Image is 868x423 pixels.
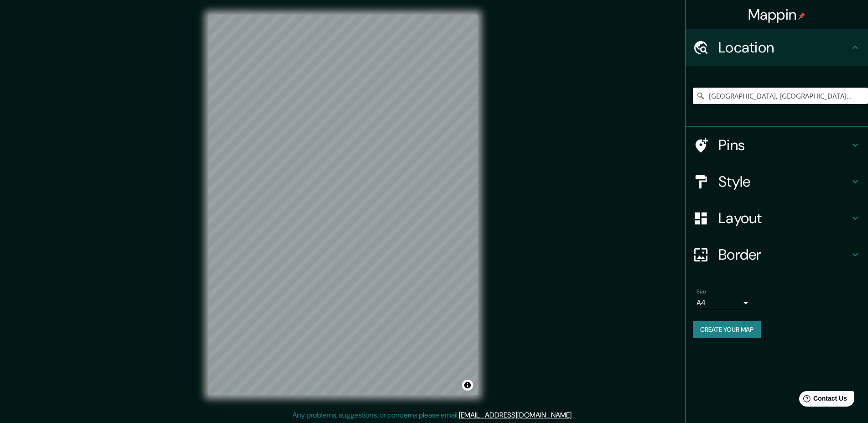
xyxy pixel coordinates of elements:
canvas: Map [208,15,478,395]
div: Layout [686,200,868,236]
iframe: Help widget launcher [787,387,858,413]
a: [EMAIL_ADDRESS][DOMAIN_NAME] [459,410,572,420]
button: Toggle attribution [462,380,473,391]
h4: Style [718,172,850,191]
div: Border [686,236,868,273]
button: Create your map [693,321,761,338]
h4: Layout [718,209,850,227]
div: Location [686,29,868,66]
p: Any problems, suggestions, or concerns please email . [292,410,573,421]
h4: Mappin [748,5,806,24]
div: Pins [686,127,868,163]
div: . [574,410,576,421]
h4: Location [718,38,850,57]
img: pin-icon.png [798,12,806,20]
div: Style [686,163,868,200]
label: Size [696,288,706,296]
h4: Pins [718,136,850,154]
h4: Border [718,245,850,264]
input: Pick your city or area [693,88,868,104]
div: A4 [696,296,751,310]
div: . [573,410,574,421]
